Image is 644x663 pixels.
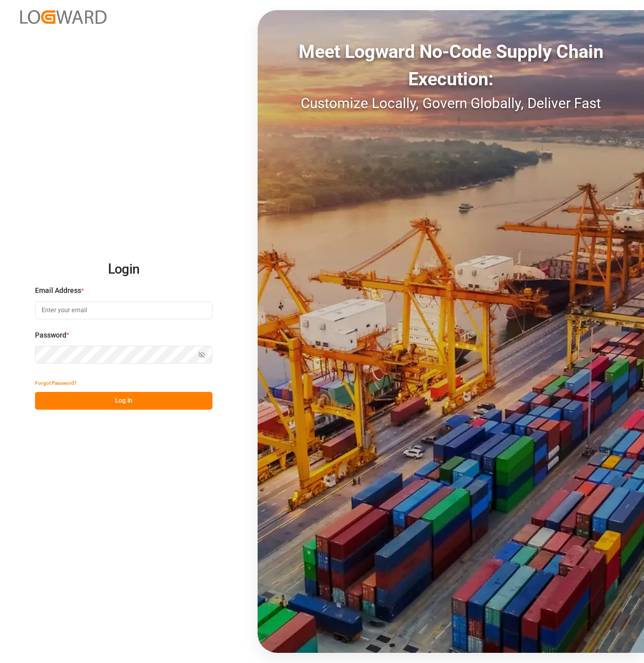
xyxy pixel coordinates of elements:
h2: Login [35,253,212,286]
img: Logward_new_orange.png [20,10,106,24]
div: Meet Logward No-Code Supply Chain Execution: [258,38,644,93]
span: Password [35,330,66,341]
span: Email Address [35,285,81,296]
button: Log In [35,392,212,410]
input: Enter your email [35,302,212,319]
div: Customize Locally, Govern Globally, Deliver Fast [258,93,644,114]
button: Forgot Password? [35,374,77,392]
